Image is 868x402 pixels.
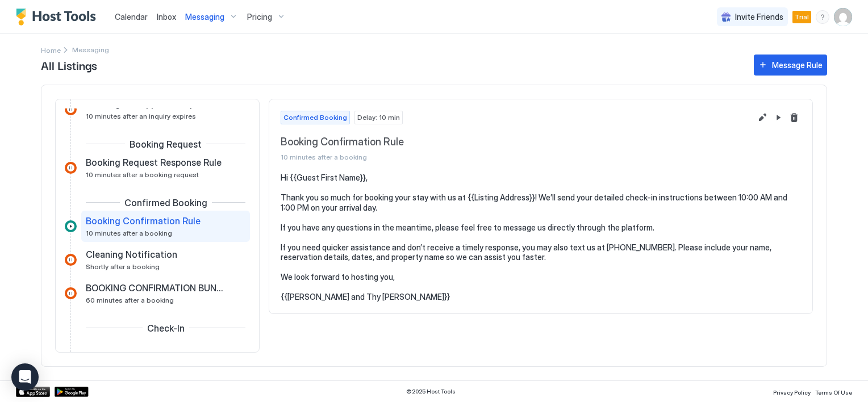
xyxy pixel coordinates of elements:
a: Home [41,44,61,56]
span: Trial [795,12,809,22]
span: Messaging [185,12,224,22]
span: Pricing [247,12,272,22]
div: Breadcrumb [41,44,61,56]
button: Delete message rule [787,111,801,124]
span: Check-In [147,323,185,334]
span: All Listings [41,56,742,73]
span: Breadcrumb [72,45,109,54]
span: © 2025 Host Tools [406,388,456,395]
div: User profile [834,8,852,26]
div: Open Intercom Messenger [11,363,39,391]
span: Confirmed Booking [283,112,347,123]
span: Inbox [157,12,176,22]
div: Message Rule [772,59,823,71]
a: Privacy Policy [773,386,811,397]
span: Booking Confirmation Rule [281,136,751,149]
span: Booking Confirmation Rule [86,215,201,227]
a: Google Play Store [55,387,89,397]
span: Confirmed Booking [124,197,207,208]
span: Home [41,46,61,55]
span: Calendar [115,12,148,22]
span: Shortly after a booking [86,262,160,271]
a: Inbox [157,11,176,23]
a: Host Tools Logo [16,9,101,26]
span: 60 minutes after a booking [86,296,174,304]
button: Edit message rule [756,111,769,124]
a: Calendar [115,11,148,23]
span: 10 minutes after a booking [281,153,751,161]
a: App Store [16,387,50,397]
span: 10 minutes after a booking request [86,170,199,179]
span: 10 minutes after a booking [86,229,172,237]
a: Terms Of Use [815,386,852,397]
span: Check-Up Rule [86,341,148,352]
span: Booking Request [130,139,202,150]
span: Delay: 10 min [357,112,400,123]
span: BOOKING CONFIRMATION BUNGALOWS [86,282,227,294]
span: 10 minutes after an inquiry expires [86,112,196,120]
button: Pause Message Rule [771,111,785,124]
pre: Hi {{Guest First Name}}, Thank you so much for booking your stay with us at {{Listing Address}}! ... [281,173,801,302]
span: Invite Friends [735,12,783,22]
button: Message Rule [754,55,827,76]
span: Cleaning Notification [86,249,177,260]
span: Booking Request Response Rule [86,157,222,168]
span: Privacy Policy [773,389,811,396]
span: Terms Of Use [815,389,852,396]
div: menu [816,10,829,24]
